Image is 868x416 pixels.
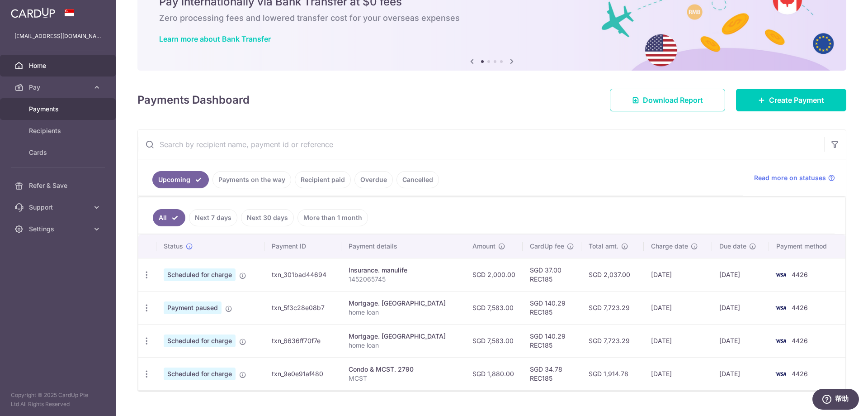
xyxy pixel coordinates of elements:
[349,341,458,350] p: home loan
[812,389,859,411] iframe: 打开一个小组件，您可以在其中找到更多信息
[264,324,341,357] td: txn_6636ff70f7e
[736,89,846,111] a: Create Payment
[644,258,712,291] td: [DATE]
[772,269,790,280] img: Bank Card
[264,258,341,291] td: txn_301bad44694
[137,92,250,108] h4: Payments Dashboard
[651,242,688,251] span: Charge date
[523,324,581,357] td: SGD 140.29 REC185
[295,171,351,188] a: Recipient paid
[589,242,618,251] span: Total amt.
[581,291,644,324] td: SGD 7,723.29
[264,291,341,324] td: txn_5f3c28e08b7
[29,148,89,157] span: Cards
[349,266,458,275] div: Insurance. manulife
[153,209,185,226] a: All
[189,209,237,226] a: Next 7 days
[610,89,725,111] a: Download Report
[349,374,458,383] p: MCST
[349,332,458,341] div: Mortgage. [GEOGRAPHIC_DATA]
[719,242,746,251] span: Due date
[341,234,465,258] th: Payment details
[164,301,222,314] span: Payment paused
[772,302,790,313] img: Bank Card
[769,234,845,258] th: Payment method
[644,324,712,357] td: [DATE]
[29,126,89,135] span: Recipients
[14,32,101,41] p: [EMAIL_ADDRESS][DOMAIN_NAME]
[792,370,808,378] span: 4426
[465,258,523,291] td: SGD 2,000.00
[792,304,808,311] span: 4426
[581,357,644,390] td: SGD 1,914.78
[754,173,826,182] span: Read more on statuses
[581,258,644,291] td: SGD 2,037.00
[159,34,271,43] a: Learn more about Bank Transfer
[264,357,341,390] td: txn_9e0e91af480
[581,324,644,357] td: SGD 7,723.29
[349,365,458,374] div: Condo & MCST. 2790
[792,337,808,344] span: 4426
[297,209,368,226] a: More than 1 month
[349,299,458,308] div: Mortgage. [GEOGRAPHIC_DATA]
[772,368,790,379] img: Bank Card
[29,225,89,234] span: Settings
[644,357,712,390] td: [DATE]
[29,203,89,212] span: Support
[754,173,835,182] a: Read more on statuses
[396,171,439,188] a: Cancelled
[164,268,236,281] span: Scheduled for charge
[772,335,790,346] img: Bank Card
[523,357,581,390] td: SGD 34.78 REC185
[264,234,341,258] th: Payment ID
[152,171,209,188] a: Upcoming
[712,357,769,390] td: [DATE]
[241,209,294,226] a: Next 30 days
[164,368,236,380] span: Scheduled for charge
[164,335,236,347] span: Scheduled for charge
[523,258,581,291] td: SGD 37.00 REC185
[465,291,523,324] td: SGD 7,583.00
[523,291,581,324] td: SGD 140.29 REC185
[29,61,89,70] span: Home
[29,83,89,92] span: Pay
[530,242,564,251] span: CardUp fee
[643,95,703,105] span: Download Report
[159,13,825,24] h6: Zero processing fees and lowered transfer cost for your overseas expenses
[712,258,769,291] td: [DATE]
[472,242,495,251] span: Amount
[769,95,824,105] span: Create Payment
[349,275,458,284] p: 1452065745
[138,130,824,159] input: Search by recipient name, payment id or reference
[11,7,55,18] img: CardUp
[354,171,393,188] a: Overdue
[465,324,523,357] td: SGD 7,583.00
[712,291,769,324] td: [DATE]
[644,291,712,324] td: [DATE]
[29,105,89,114] span: Payments
[792,271,808,278] span: 4426
[164,242,183,251] span: Status
[212,171,291,188] a: Payments on the way
[29,181,89,190] span: Refer & Save
[712,324,769,357] td: [DATE]
[465,357,523,390] td: SGD 1,880.00
[349,308,458,317] p: home loan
